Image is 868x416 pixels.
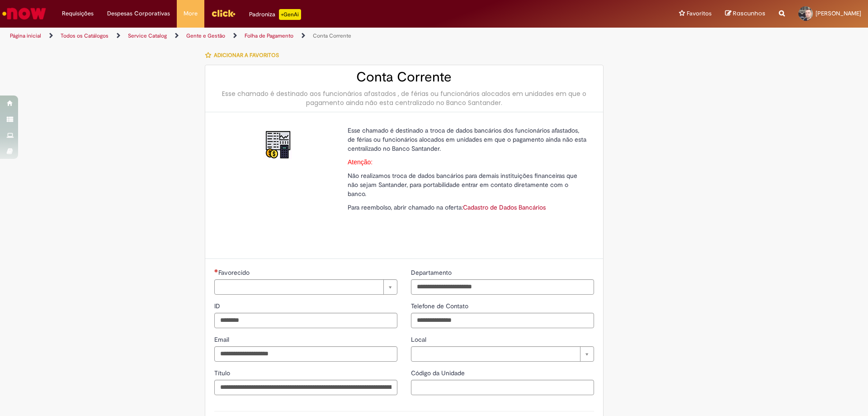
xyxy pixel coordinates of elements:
span: Necessários - Favorecido [218,268,251,277]
a: Página inicial [10,32,41,39]
span: Código da Unidade [411,369,467,377]
p: +GenAi [279,9,301,20]
ul: Trilhas de página [7,28,572,44]
div: Padroniza [249,9,301,20]
span: ID [214,302,222,310]
span: More [184,9,198,18]
span: [PERSON_NAME] [816,10,861,17]
span: Local [411,335,428,344]
span: Despesas Corporativas [107,9,170,18]
span: Departamento [411,268,453,277]
input: ID [214,313,397,328]
a: Folha de Pagamento [245,32,293,39]
span: Requisições [62,9,94,18]
a: Gente e Gestão [186,32,225,39]
span: Rascunhos [733,9,765,18]
a: Rascunhos [725,10,765,18]
span: Email [214,335,231,344]
span: Atenção: [348,158,373,166]
a: Service Catalog [128,32,167,39]
span: Necessários [214,269,218,273]
a: Conta Corrente [313,32,351,39]
span: Adicionar a Favoritos [214,52,279,59]
input: Título [214,380,397,395]
img: Conta Corrente [263,130,292,159]
span: Para reembolso, abrir chamado na oferta: [348,203,546,211]
span: Título [214,369,232,377]
span: Não realizamos troca de dados bancários para demais instituições financeiras que não sejam Santan... [348,172,577,198]
h2: Conta Corrente [214,70,594,85]
input: Departamento [411,279,594,295]
span: Esse chamado é destinado a troca de dados bancários dos funcionários afastados, de férias ou func... [348,126,586,153]
span: Favoritos [687,9,712,18]
span: Telefone de Contato [411,302,470,310]
input: Código da Unidade [411,380,594,395]
a: Limpar campo Favorecido [214,279,397,295]
a: Cadastro de Dados Bancários [463,203,546,211]
a: Limpar campo Local [411,346,594,362]
button: Adicionar a Favoritos [205,46,284,65]
div: Esse chamado é destinado aos funcionários afastados , de férias ou funcionários alocados em unida... [214,89,594,107]
input: Telefone de Contato [411,313,594,328]
input: Email [214,346,397,362]
img: click_logo_yellow_360x200.png [211,6,236,20]
img: ServiceNow [1,5,47,23]
a: Todos os Catálogos [61,32,108,39]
